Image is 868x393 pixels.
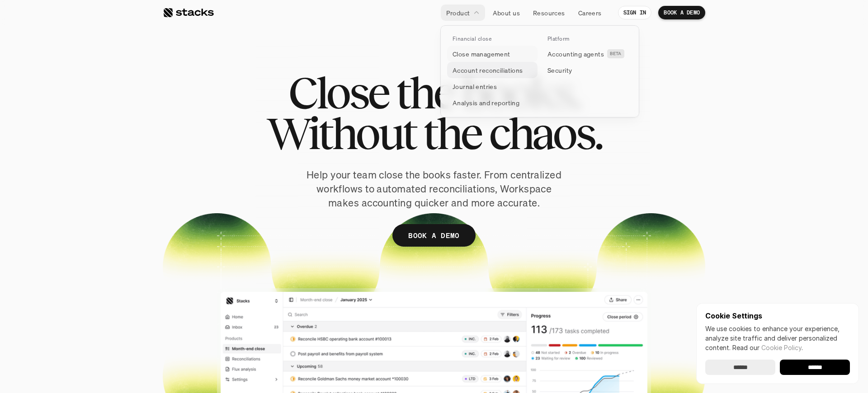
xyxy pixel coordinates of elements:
p: Product [446,8,470,18]
span: Close [288,72,388,113]
a: Security [542,62,632,78]
a: Privacy Policy [107,172,146,178]
span: chaos. [489,113,602,154]
a: SIGN IN [618,6,652,19]
p: Security [547,65,572,75]
span: Read our . [732,344,803,351]
span: Without [266,113,415,154]
p: BOOK A DEMO [408,229,460,242]
p: Analysis and reporting [453,98,519,108]
a: BOOK A DEMO [658,6,705,19]
p: Help your team close the books faster. From centralized workflows to automated reconciliations, W... [303,168,565,210]
p: Close management [453,49,510,59]
p: Careers [578,8,602,18]
a: Analysis and reporting [447,94,538,111]
a: BOOK A DEMO [392,224,476,247]
p: BOOK A DEMO [664,9,700,16]
a: Accounting agentsBETA [542,46,632,62]
a: Resources [528,5,571,21]
p: Account reconciliations [453,65,523,75]
p: Journal entries [453,82,497,91]
p: SIGN IN [623,9,646,16]
a: Careers [573,5,607,21]
a: About us [487,5,525,21]
a: Close management [447,46,538,62]
p: About us [493,8,520,18]
p: Financial close [453,36,491,42]
h2: BETA [610,51,622,56]
p: Resources [533,8,565,18]
p: Cookie Settings [705,312,850,319]
p: Platform [547,36,570,42]
span: the [396,72,454,113]
a: Cookie Policy [761,344,802,351]
a: Journal entries [447,78,538,94]
p: We use cookies to enhance your experience, analyze site traffic and deliver personalized content. [705,324,850,352]
span: the [423,113,481,154]
p: Accounting agents [547,49,604,59]
a: Account reconciliations [447,62,538,78]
